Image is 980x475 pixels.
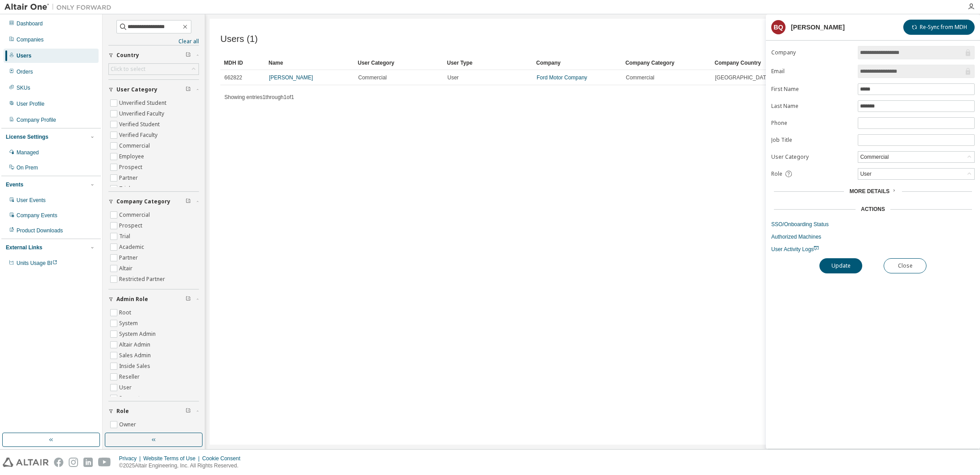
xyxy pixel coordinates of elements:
img: youtube.svg [98,458,111,467]
div: Name [269,56,351,70]
div: On Prem [17,164,38,171]
div: User Events [17,197,45,204]
span: More Details [849,188,889,194]
label: Admin [119,430,137,441]
label: Commercial [119,140,152,151]
label: Unverified Student [119,98,168,108]
label: Altair [119,263,134,274]
span: Commercial [626,74,654,81]
label: Root [119,307,133,318]
button: Re-Sync from MDH [903,20,975,35]
div: Click to select [109,64,198,74]
span: Admin Role [116,296,148,303]
img: linkedin.svg [83,458,93,467]
div: Company [536,56,618,70]
label: User Category [771,153,852,161]
p: © 2025 Altair Engineering, Inc. All Rights Reserved. [119,462,246,470]
label: Email [771,68,852,75]
div: MDH ID [224,56,261,70]
div: User Type [447,56,529,70]
button: Role [108,401,199,421]
div: SKUs [17,84,30,91]
label: Company [771,49,852,56]
label: Support [119,393,142,404]
span: Company Category [116,198,170,205]
span: User Activity Logs [771,246,819,252]
label: System [119,318,140,329]
img: instagram.svg [69,458,78,467]
a: Ford Motor Company [537,74,587,81]
label: Owner [119,419,138,430]
div: Company Country [715,56,797,70]
a: Authorized Machines [771,233,975,240]
span: Showing entries 1 through 1 of 1 [224,94,294,100]
label: Employee [119,151,146,162]
span: [GEOGRAPHIC_DATA] [715,74,771,81]
span: Role [771,170,782,178]
label: Verified Student [119,119,161,130]
span: Users (1) [220,34,258,44]
label: Academic [119,242,146,252]
div: Commercial [859,152,890,162]
div: Company Profile [17,116,56,124]
label: Prospect [119,220,144,231]
span: Units Usage BI [17,260,58,266]
span: Role [116,408,129,415]
label: Verified Faculty [119,130,159,140]
label: Inside Sales [119,361,152,372]
div: Commercial [858,152,974,162]
label: Trial [119,231,132,242]
div: Actions [861,206,885,213]
span: Clear filter [186,408,191,415]
label: Partner [119,173,140,183]
label: Reseller [119,372,141,382]
div: Privacy [119,455,143,462]
label: Phone [771,120,852,127]
div: User Profile [17,100,45,107]
span: Clear filter [186,52,191,59]
label: Last Name [771,103,852,110]
div: Events [6,181,23,188]
a: [PERSON_NAME] [269,74,313,81]
label: Restricted Partner [119,274,167,285]
span: Clear filter [186,86,191,93]
label: Commercial [119,210,152,220]
div: User [858,169,974,179]
div: Company Category [625,56,707,70]
label: Unverified Faculty [119,108,166,119]
span: Clear filter [186,296,191,303]
label: Altair Admin [119,339,152,350]
label: Sales Admin [119,350,153,361]
label: Trial [119,183,132,194]
div: BQ [771,20,786,34]
div: User [859,169,872,179]
label: Partner [119,252,140,263]
div: Managed [17,149,39,156]
div: Website Terms of Use [143,455,202,462]
button: Close [884,258,926,273]
button: Admin Role [108,289,199,309]
label: System Admin [119,329,157,339]
span: Commercial [358,74,387,81]
div: Cookie Consent [202,455,245,462]
div: Company Events [17,212,57,219]
span: User Category [116,86,157,93]
div: [PERSON_NAME] [791,24,845,31]
label: Job Title [771,136,852,144]
button: User Category [108,80,199,99]
span: User [447,74,459,81]
a: SSO/Onboarding Status [771,221,975,228]
div: License Settings [6,133,48,140]
img: Altair One [4,3,116,12]
label: User [119,382,133,393]
button: Company Category [108,192,199,211]
a: Clear all [108,38,199,45]
label: First Name [771,86,852,93]
span: Country [116,52,139,59]
span: 662822 [224,74,242,81]
img: altair_logo.svg [3,458,49,467]
button: Update [819,258,862,273]
div: Product Downloads [17,227,63,234]
div: Dashboard [17,20,43,27]
div: Companies [17,36,44,43]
